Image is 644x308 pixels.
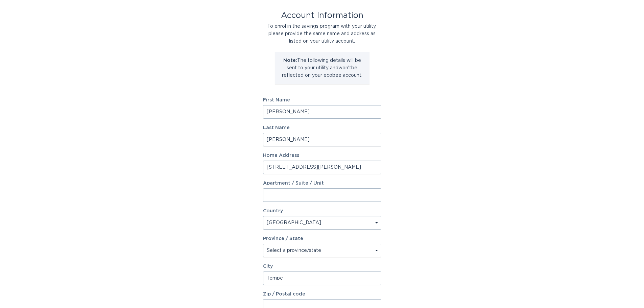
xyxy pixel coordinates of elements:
[263,264,381,269] label: City
[263,23,381,45] div: To enrol in the savings program with your utility, please provide the same name and address as li...
[263,125,381,130] label: Last Name
[280,57,364,79] p: The following details will be sent to your utility and won't be reflected on your ecobee account.
[263,181,381,186] label: Apartment / Suite / Unit
[283,58,297,63] strong: Note:
[263,292,381,297] label: Zip / Postal code
[263,12,381,19] div: Account Information
[263,209,283,213] label: Country
[263,236,303,241] label: Province / State
[263,98,381,102] label: First Name
[263,153,381,158] label: Home Address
